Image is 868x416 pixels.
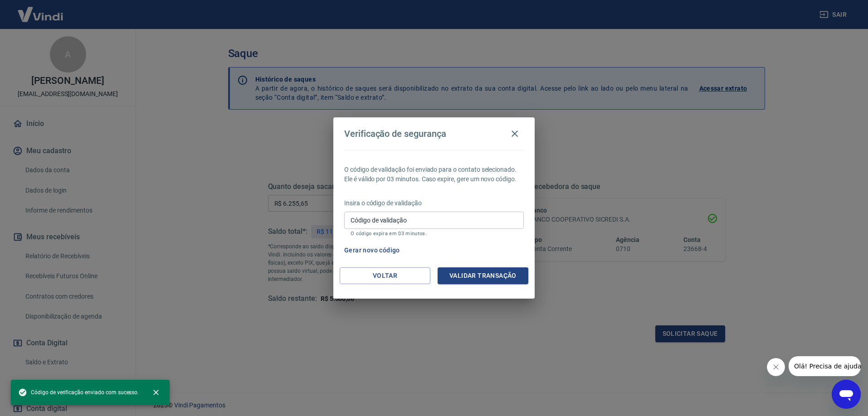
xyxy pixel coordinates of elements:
iframe: Botão para abrir a janela de mensagens [832,380,861,409]
h4: Verificação de segurança [344,128,446,139]
span: Olá! Precisa de ajuda? [5,6,76,14]
p: O código de validação foi enviado para o contato selecionado. Ele é válido por 03 minutos. Caso e... [344,165,524,184]
p: O código expira em 03 minutos. [351,231,517,237]
button: close [146,382,166,402]
button: Gerar novo código [341,242,404,259]
iframe: Fechar mensagem [767,358,785,376]
button: Validar transação [438,267,528,284]
iframe: Mensagem da empresa [789,356,861,376]
button: Voltar [340,267,430,284]
span: Código de verificação enviado com sucesso. [18,388,139,397]
p: Insira o código de validação [344,198,524,208]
